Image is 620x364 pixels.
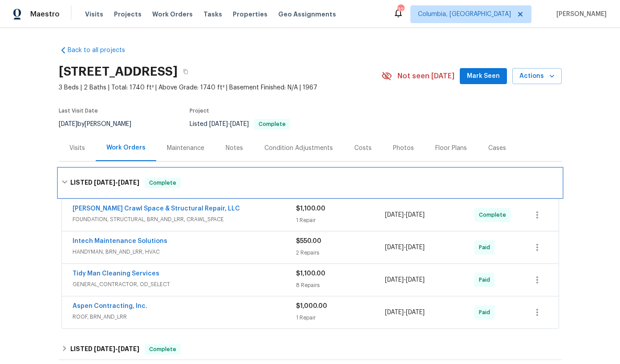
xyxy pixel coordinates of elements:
[406,244,425,251] span: [DATE]
[94,179,139,186] span: -
[69,144,85,153] div: Visits
[203,11,222,17] span: Tasks
[73,303,147,309] a: Aspen Contracting, Inc.
[406,277,425,283] span: [DATE]
[73,312,296,321] span: ROOF, BRN_AND_LRR
[397,5,404,14] div: 32
[479,275,494,284] span: Paid
[460,68,507,85] button: Mark Seen
[406,309,425,315] span: [DATE]
[59,67,178,76] h2: [STREET_ADDRESS]
[278,10,336,19] span: Geo Assignments
[296,271,325,277] span: $1,100.00
[467,71,500,82] span: Mark Seen
[512,68,562,85] button: Actions
[59,108,98,113] span: Last Visit Date
[190,108,209,113] span: Project
[114,10,142,19] span: Projects
[519,71,555,82] span: Actions
[59,83,381,92] span: 3 Beds | 2 Baths | Total: 1740 ft² | Above Grade: 1740 ft² | Basement Finished: N/A | 1967
[479,210,510,219] span: Complete
[209,121,228,127] span: [DATE]
[435,144,467,153] div: Floor Plans
[146,178,180,187] span: Complete
[479,308,494,317] span: Paid
[393,144,414,153] div: Photos
[73,206,240,212] a: [PERSON_NAME] Crawl Space & Structural Repair, LLC
[70,344,139,355] h6: LISTED
[152,10,193,19] span: Work Orders
[397,72,454,81] span: Not seen [DATE]
[488,144,506,153] div: Cases
[73,215,296,224] span: FOUNDATION, STRUCTURAL, BRN_AND_LRR, CRAWL_SPACE
[230,121,249,127] span: [DATE]
[255,121,289,127] span: Complete
[296,238,321,244] span: $550.00
[385,275,425,284] span: -
[553,10,607,19] span: [PERSON_NAME]
[118,346,139,352] span: [DATE]
[264,144,333,153] div: Condition Adjustments
[296,313,385,322] div: 1 Repair
[73,238,167,244] a: Intech Maintenance Solutions
[354,144,372,153] div: Costs
[385,308,425,317] span: -
[106,143,146,152] div: Work Orders
[94,346,139,352] span: -
[385,210,425,219] span: -
[85,10,103,19] span: Visits
[296,206,325,212] span: $1,100.00
[73,247,296,256] span: HANDYMAN, BRN_AND_LRR, HVAC
[385,212,404,218] span: [DATE]
[418,10,511,19] span: Columbia, [GEOGRAPHIC_DATA]
[146,345,180,354] span: Complete
[385,277,404,283] span: [DATE]
[73,271,159,277] a: Tidy Man Cleaning Services
[59,46,144,55] a: Back to all projects
[178,64,194,80] button: Copy Address
[73,280,296,289] span: GENERAL_CONTRACTOR, OD_SELECT
[118,179,139,186] span: [DATE]
[59,169,562,197] div: LISTED [DATE]-[DATE]Complete
[385,309,404,315] span: [DATE]
[70,178,139,188] h6: LISTED
[385,243,425,252] span: -
[406,212,425,218] span: [DATE]
[385,244,404,251] span: [DATE]
[94,179,115,186] span: [DATE]
[296,281,385,290] div: 8 Repairs
[59,119,142,129] div: by [PERSON_NAME]
[167,144,204,153] div: Maintenance
[233,10,267,19] span: Properties
[59,339,562,360] div: LISTED [DATE]-[DATE]Complete
[209,121,249,127] span: -
[226,144,243,153] div: Notes
[190,121,290,127] span: Listed
[94,346,115,352] span: [DATE]
[296,303,327,309] span: $1,000.00
[59,121,77,127] span: [DATE]
[296,248,385,257] div: 2 Repairs
[479,243,494,252] span: Paid
[296,216,385,225] div: 1 Repair
[30,10,60,19] span: Maestro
